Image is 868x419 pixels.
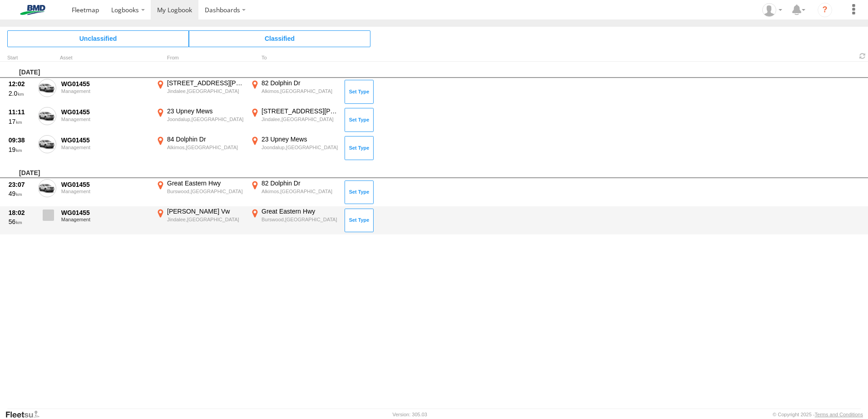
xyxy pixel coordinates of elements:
button: Click to Set [345,136,374,160]
div: 82 Dolphin Dr [261,179,338,187]
div: Management [61,217,149,222]
div: © Copyright 2025 - [773,412,863,417]
div: Click to Sort [7,56,35,60]
div: 17 [9,117,33,126]
div: Alkimos,[GEOGRAPHIC_DATA] [261,88,338,94]
div: 09:38 [9,136,33,144]
div: Asset [60,56,151,60]
div: 23 Upney Mews [167,107,244,115]
div: 56 [9,218,33,226]
button: Click to Set [345,209,374,232]
div: To [249,56,340,60]
div: WG01455 [61,136,149,144]
button: Click to Set [345,180,374,204]
div: 82 Dolphin Dr [261,79,338,87]
div: Burswood,[GEOGRAPHIC_DATA] [261,216,338,223]
label: Click to View Event Location [154,135,245,161]
label: Click to View Event Location [154,107,245,133]
div: [PERSON_NAME] Vw [167,207,244,215]
div: WG01455 [61,180,149,189]
label: Click to View Event Location [249,107,340,133]
div: 2.0 [9,89,33,97]
div: 84 Dolphin Dr [167,135,244,143]
div: 11:11 [9,108,33,116]
div: WG01455 [61,80,149,88]
button: Click to Set [345,80,374,103]
label: Click to View Event Location [249,179,340,205]
i: ? [818,3,832,17]
div: Joondalup,[GEOGRAPHIC_DATA] [167,116,244,122]
label: Click to View Event Location [249,135,340,161]
div: Version: 305.03 [393,412,427,417]
div: 49 [9,190,33,198]
button: Click to Set [345,108,374,132]
span: Click to view Unclassified Trips [7,30,189,47]
label: Click to View Event Location [154,79,245,105]
div: 23 Upney Mews [261,135,338,143]
div: [STREET_ADDRESS][PERSON_NAME] [167,79,244,87]
div: Burswood,[GEOGRAPHIC_DATA] [167,188,244,195]
div: Great Eastern Hwy [261,207,338,215]
label: Click to View Event Location [154,207,245,234]
div: 18:02 [9,209,33,217]
div: 19 [9,146,33,154]
div: 12:02 [9,80,33,88]
div: Joondalup,[GEOGRAPHIC_DATA] [261,144,338,151]
a: Visit our Website [5,410,47,419]
div: WG01455 [61,108,149,116]
div: Jindalee,[GEOGRAPHIC_DATA] [167,88,244,94]
div: Jindalee,[GEOGRAPHIC_DATA] [261,116,338,122]
div: [STREET_ADDRESS][PERSON_NAME] [261,107,338,115]
div: Jindalee,[GEOGRAPHIC_DATA] [167,216,244,223]
span: Click to view Classified Trips [189,30,370,47]
div: Management [61,189,149,194]
div: Alkimos,[GEOGRAPHIC_DATA] [167,144,244,151]
div: 23:07 [9,180,33,189]
div: Great Eastern Hwy [167,179,244,187]
div: Management [61,145,149,150]
div: Alkimos,[GEOGRAPHIC_DATA] [261,188,338,195]
div: Management [61,88,149,94]
div: Management [61,117,149,122]
label: Click to View Event Location [249,79,340,105]
span: Refresh [857,52,868,60]
div: Brett Mathews [759,3,785,17]
a: Terms and Conditions [815,412,863,417]
div: From [154,56,245,60]
div: WG01455 [61,209,149,217]
img: bmd-logo.svg [9,5,56,15]
label: Click to View Event Location [249,207,340,234]
label: Click to View Event Location [154,179,245,205]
